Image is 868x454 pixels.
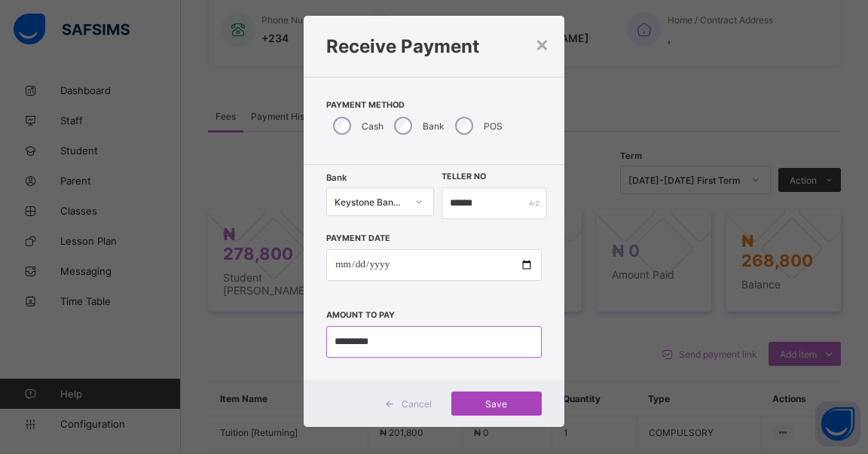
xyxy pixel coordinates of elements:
[362,120,384,132] label: Cash
[326,310,395,320] label: Amount to pay
[535,31,549,56] div: ×
[442,172,486,181] label: Teller No
[326,35,542,57] h1: Receive Payment
[326,172,347,183] span: Bank
[463,398,530,410] span: Save
[402,398,432,410] span: Cancel
[484,120,503,132] label: POS
[335,197,406,208] div: Keystone Bank - Good Shepherd Schools
[423,120,445,132] label: Bank
[326,100,542,110] span: Payment Method
[326,233,390,243] label: Payment Date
